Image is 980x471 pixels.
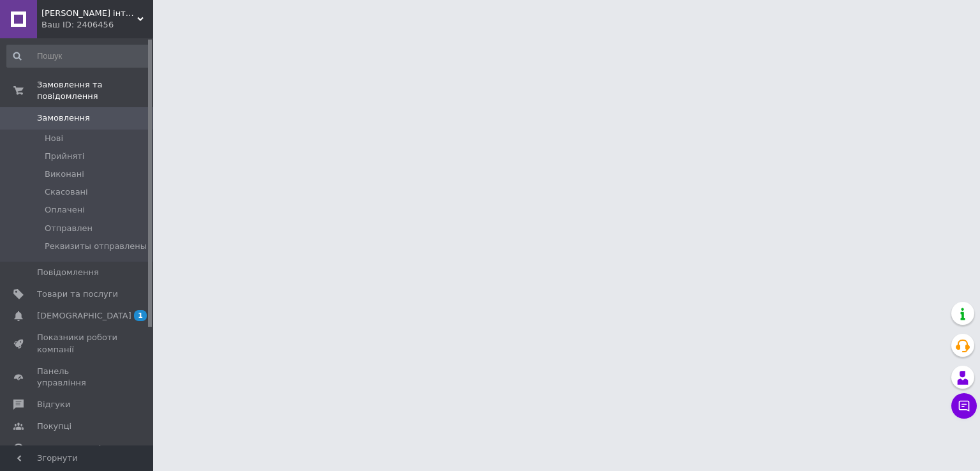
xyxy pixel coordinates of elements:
span: Оплачені [45,204,85,216]
span: Покупці [37,421,71,432]
span: Прийняті [45,151,84,162]
button: Чат з покупцем [951,393,977,419]
span: Скасовані [45,186,88,198]
span: Товари та послуги [37,288,118,300]
span: Реквизиты отправлены [45,241,147,252]
span: Каталог ProSale [37,443,106,454]
span: Виконані [45,168,84,180]
div: Ваш ID: 2406456 [41,19,153,31]
span: Отправлен [45,223,93,234]
span: Панель управління [37,366,118,389]
span: Відгуки [37,399,70,410]
span: Kelly інтернет-магазин жіночого одягу [41,8,137,19]
span: 1 [134,310,147,321]
span: Показники роботи компанії [37,332,118,355]
input: Пошук [6,45,151,68]
span: Замовлення [37,112,90,124]
span: Нові [45,133,63,144]
span: Замовлення та повідомлення [37,79,153,102]
span: Повідомлення [37,267,99,278]
span: [DEMOGRAPHIC_DATA] [37,310,131,322]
